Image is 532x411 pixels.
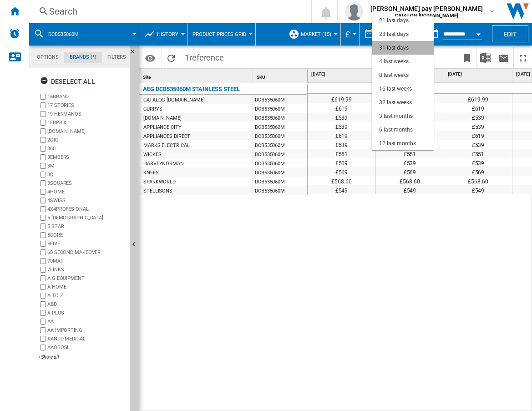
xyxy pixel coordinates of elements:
[379,126,413,134] div: 6 last months
[379,85,412,93] div: 16 last weeks
[379,44,409,52] div: 31 last days
[379,99,412,107] div: 32 last weeks
[379,17,409,25] div: 21 last days
[379,71,409,79] div: 8 last weeks
[379,58,409,66] div: 4 last weeks
[379,140,416,147] div: 12 last months
[379,112,413,120] div: 3 last months
[379,30,409,38] div: 28 last days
